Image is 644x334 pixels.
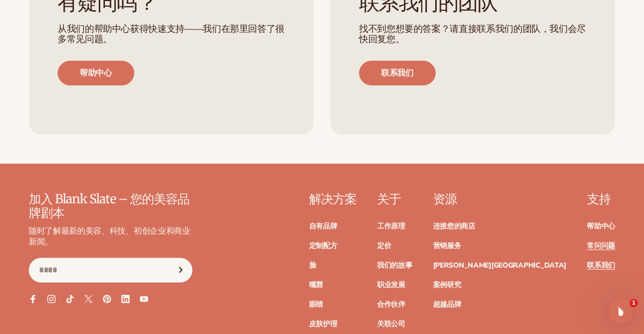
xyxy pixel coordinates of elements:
font: 我们的故事 [377,260,413,270]
font: 工作原理 [377,221,405,231]
font: 超越品牌 [433,300,461,309]
a: 职业发展 [377,282,405,289]
a: 眼睛 [309,301,323,308]
a: 嘴唇 [309,282,323,289]
font: 关联公司 [377,319,405,329]
a: 案例研究 [433,282,461,289]
a: 帮助中心 [587,223,615,230]
a: [PERSON_NAME][GEOGRAPHIC_DATA] [433,262,567,269]
font: 脸 [309,260,316,270]
font: 定制配方 [309,241,337,251]
a: 合作伙伴 [377,301,405,308]
font: 眼睛 [309,300,323,309]
a: 营销服务 [433,242,461,250]
a: 超越品牌 [433,301,461,308]
font: 自有品牌 [309,221,337,231]
a: 关联公司 [377,321,405,328]
font: 定价 [377,241,391,251]
font: 加入 Blank Slate – 您的美容品牌剧本 [29,191,189,220]
font: 资源 [433,191,457,207]
iframe: 对讲机实时聊天 [609,299,633,324]
a: 常问问题 [587,242,615,250]
font: 1 [632,300,636,306]
a: 自有品牌 [309,223,337,230]
a: 定制配方 [309,242,337,250]
font: [PERSON_NAME][GEOGRAPHIC_DATA] [433,260,567,270]
font: 连接您的商店 [433,221,475,231]
a: 帮助中心 [58,61,134,85]
a: 连接您的商店 [433,223,475,230]
font: 帮助中心 [587,221,615,231]
font: 嘴唇 [309,280,323,290]
font: 关于 [377,191,401,207]
font: 联系我们 [587,260,615,270]
font: 案例研究 [433,280,461,290]
font: 找不到您想要的答案？请直接联系我们的团队，我们会尽快回复您。 [359,23,586,45]
font: 职业发展 [377,280,405,290]
a: 皮肤护理 [309,321,337,328]
font: 联系我们 [381,67,414,79]
a: 我们的故事 [377,262,413,269]
font: 皮肤护理 [309,319,337,329]
font: 从我们的帮助中心获得快速支持——我们在那里回答了很多常见问题。 [58,23,284,45]
font: 营销服务 [433,241,461,251]
a: 联系我们 [587,262,615,269]
font: 合作伙伴 [377,300,405,309]
a: 联系我们 [359,61,436,85]
font: 帮助中心 [80,67,112,79]
button: 订阅 [169,258,192,283]
font: 支持 [587,191,611,207]
font: 随时了解最新的美容、科技、初创企业和商业新闻。 [29,225,190,248]
font: 解决方案 [309,191,356,207]
a: 工作原理 [377,223,405,230]
a: 定价 [377,242,391,250]
font: 常问问题 [587,241,615,251]
a: 脸 [309,262,316,269]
